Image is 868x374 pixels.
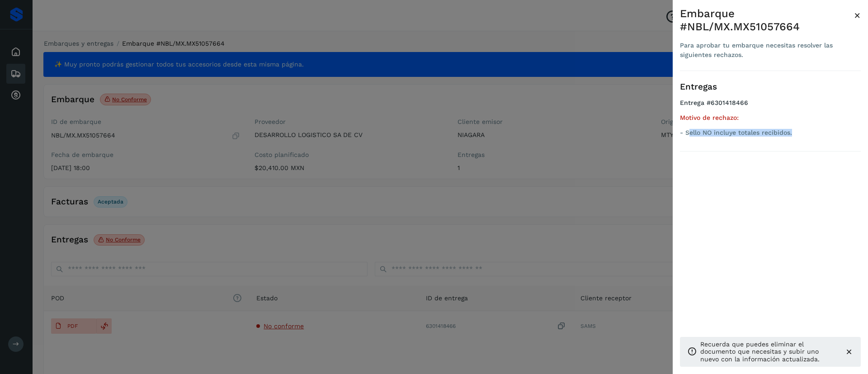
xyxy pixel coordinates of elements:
button: Close [854,7,861,24]
span: × [854,9,861,22]
p: Recuerda que puedes eliminar el documento que necesitas y subir uno nuevo con la información actu... [700,341,837,363]
p: - Sello NO incluye totales recibidos. [680,129,861,137]
h3: Entregas [680,82,861,92]
div: Embarque #NBL/MX.MX51057664 [680,7,854,33]
h5: Motivo de rechazo: [680,114,861,122]
div: Para aprobar tu embarque necesitas resolver las siguientes rechazos. [680,41,854,60]
h4: Entrega #6301418466 [680,99,861,114]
